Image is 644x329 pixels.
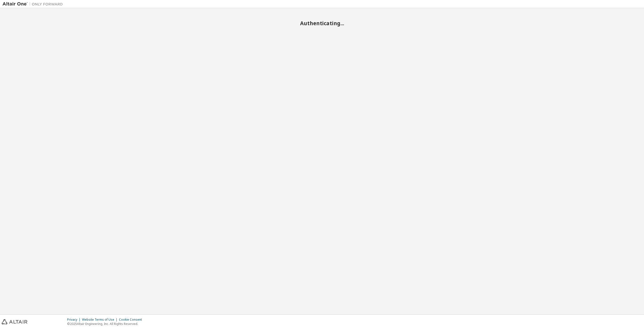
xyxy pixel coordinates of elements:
h2: Authenticating... [3,20,641,26]
p: © 2025 Altair Engineering, Inc. All Rights Reserved. [67,322,145,326]
img: Altair One [3,2,65,7]
div: Cookie Consent [119,318,145,322]
img: altair_logo.svg [2,319,27,324]
div: Website Terms of Use [82,318,119,322]
div: Privacy [67,318,82,322]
